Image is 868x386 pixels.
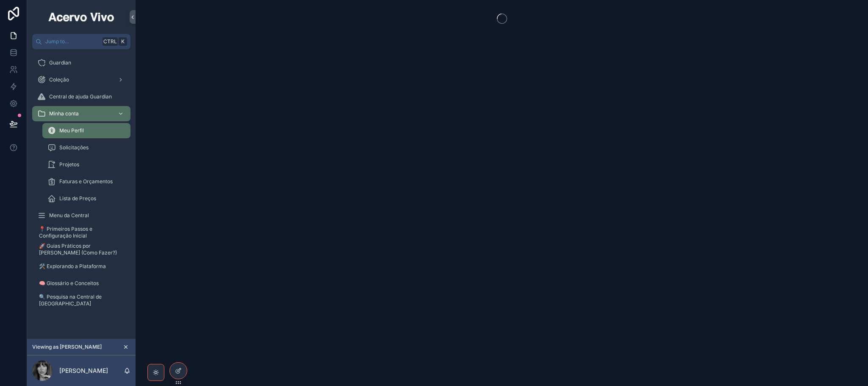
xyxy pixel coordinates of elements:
span: Solicitações [59,144,89,151]
a: Central de ajuda Guardian [32,89,130,104]
span: Ctrl [103,37,118,46]
a: Guardian [32,55,130,70]
span: 🧠 Glossário e Conceitos [39,280,99,287]
a: Projetos [42,157,130,172]
span: 🔍 Pesquisa na Central de [GEOGRAPHIC_DATA] [39,294,122,307]
span: 🛠️ Explorando a Plataforma [39,263,106,270]
span: 🚀 Guias Práticos por [PERSON_NAME] (Como Fazer?) [39,243,122,256]
span: Guardian [49,59,71,66]
span: Viewing as [PERSON_NAME] [32,344,102,350]
a: Menu da Central [32,208,130,223]
p: [PERSON_NAME] [59,366,108,375]
span: Central de ajuda Guardian [49,93,112,100]
button: Jump to...CtrlK [32,34,130,49]
span: Lista de Preços [59,195,96,202]
a: Faturas e Orçamentos [42,174,130,189]
img: App logo [47,10,116,24]
span: Faturas e Orçamentos [59,178,113,185]
a: 📍 Primeiros Passos e Configuração Inicial [32,225,130,240]
span: Minha conta [49,110,79,117]
a: Minha conta [32,106,130,121]
a: Coleção [32,72,130,87]
span: 📍 Primeiros Passos e Configuração Inicial [39,226,122,239]
a: 🛠️ Explorando a Plataforma [32,259,130,274]
span: Jump to... [45,38,99,45]
a: Solicitações [42,140,130,155]
a: Lista de Preços [42,191,130,206]
div: scrollable content [27,49,136,319]
a: 🧠 Glossário e Conceitos [32,276,130,291]
span: Projetos [59,161,79,168]
span: Menu da Central [49,212,89,219]
span: K [119,38,126,45]
a: 🚀 Guias Práticos por [PERSON_NAME] (Como Fazer?) [32,242,130,257]
span: Meu Perfil [59,127,84,134]
span: Coleção [49,76,69,83]
a: 🔍 Pesquisa na Central de [GEOGRAPHIC_DATA] [32,293,130,308]
a: Meu Perfil [42,123,130,138]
